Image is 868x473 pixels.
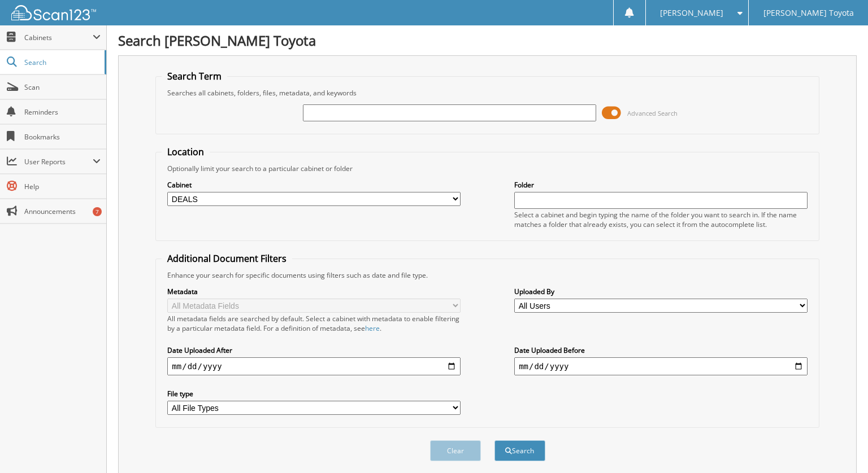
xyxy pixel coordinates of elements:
div: Select a cabinet and begin typing the name of the folder you want to search in. If the name match... [514,210,808,229]
label: Cabinet [167,180,461,190]
label: File type [167,389,461,398]
span: Search [24,58,99,67]
a: here [365,323,380,333]
input: start [167,357,461,375]
span: Advanced Search [627,109,678,117]
label: Metadata [167,287,461,296]
input: end [514,357,808,375]
span: [PERSON_NAME] Toyota [763,10,854,16]
label: Uploaded By [514,287,808,296]
span: User Reports [24,157,93,167]
span: Cabinets [24,33,93,42]
div: Enhance your search for specific documents using filters such as date and file type. [162,270,813,280]
span: Reminders [24,107,101,117]
h1: Search [PERSON_NAME] Toyota [118,31,857,50]
span: Scan [24,82,101,92]
div: 7 [93,207,102,216]
label: Date Uploaded Before [514,345,808,355]
button: Clear [430,440,481,461]
label: Date Uploaded After [167,345,461,355]
div: Optionally limit your search to a particular cabinet or folder [162,164,813,173]
iframe: Chat Widget [811,419,868,473]
legend: Location [162,146,210,158]
legend: Additional Document Filters [162,252,292,265]
span: Help [24,182,101,191]
legend: Search Term [162,70,227,82]
span: Announcements [24,207,101,216]
span: [PERSON_NAME] [660,10,723,16]
div: Searches all cabinets, folders, files, metadata, and keywords [162,88,813,98]
button: Search [494,440,545,461]
img: scan123-logo-white.svg [11,5,96,20]
label: Folder [514,180,808,190]
div: All metadata fields are searched by default. Select a cabinet with metadata to enable filtering b... [167,314,461,333]
span: Bookmarks [24,132,101,142]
